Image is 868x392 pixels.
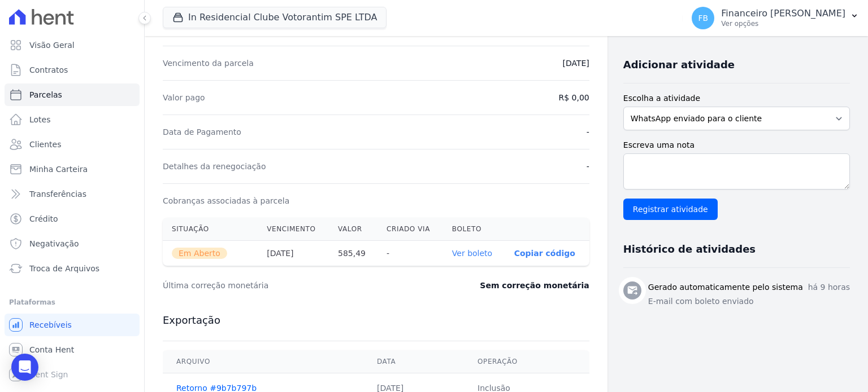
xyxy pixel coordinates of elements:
[648,296,850,307] p: E-mail com boleto enviado
[721,8,845,19] p: Financeiro [PERSON_NAME]
[29,263,99,274] span: Troca de Arquivos
[5,158,140,180] a: Minha Carteira
[623,58,735,72] h3: Adicionar atividade
[5,338,140,361] a: Conta Hent
[163,218,258,241] th: Situação
[29,39,75,51] span: Visão Geral
[258,241,329,266] th: [DATE]
[29,213,58,224] span: Crédito
[514,249,575,258] button: Copiar código
[258,218,329,241] th: Vencimento
[329,218,377,241] th: Valor
[5,314,140,336] a: Recebíveis
[29,139,61,150] span: Clientes
[29,188,86,200] span: Transferências
[377,241,443,266] th: -
[623,199,718,220] input: Registrar atividade
[29,319,72,331] span: Recebíveis
[163,280,415,291] dt: Última correção monetária
[623,243,756,256] h3: Histórico de atividades
[9,296,135,309] div: Plataformas
[29,344,74,355] span: Conta Hent
[683,2,868,34] button: FB Financeiro [PERSON_NAME] Ver opções
[363,350,464,373] th: Data
[5,232,140,255] a: Negativação
[163,161,266,172] dt: Detalhes da renegociação
[5,133,140,156] a: Clientes
[5,59,140,81] a: Contratos
[5,257,140,280] a: Troca de Arquivos
[698,14,708,22] span: FB
[329,241,377,266] th: 585,49
[163,195,289,206] dt: Cobranças associadas à parcela
[163,126,241,138] dt: Data de Pagamento
[29,64,68,76] span: Contratos
[29,89,62,100] span: Parcelas
[623,139,850,151] label: Escreva uma nota
[5,108,140,131] a: Lotes
[377,218,443,241] th: Criado via
[163,58,254,69] dt: Vencimento da parcela
[29,114,51,125] span: Lotes
[559,92,589,103] dd: R$ 0,00
[452,249,492,258] a: Ver boleto
[721,19,845,28] p: Ver opções
[29,164,88,175] span: Minha Carteira
[163,7,387,28] button: In Residencial Clube Votorantim SPE LTDA
[172,248,227,259] span: Em Aberto
[808,281,850,293] p: há 9 horas
[5,208,140,230] a: Crédito
[587,126,589,138] dd: -
[648,281,803,293] h3: Gerado automaticamente pelo sistema
[163,314,589,327] h3: Exportação
[443,218,505,241] th: Boleto
[29,238,79,249] span: Negativação
[562,58,589,69] dd: [DATE]
[11,354,38,381] div: Open Intercom Messenger
[5,83,140,106] a: Parcelas
[623,93,850,104] label: Escolha a atividade
[163,92,205,103] dt: Valor pago
[5,34,140,56] a: Visão Geral
[480,280,589,291] dd: Sem correção monetária
[464,350,589,373] th: Operação
[587,161,589,172] dd: -
[5,183,140,205] a: Transferências
[163,350,363,373] th: Arquivo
